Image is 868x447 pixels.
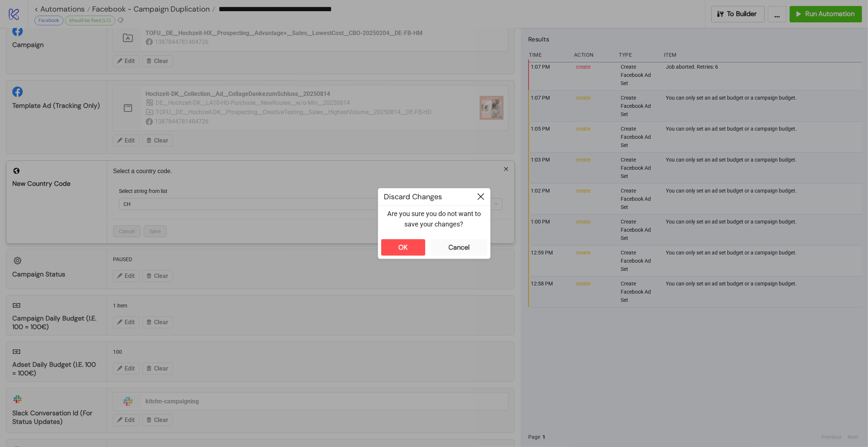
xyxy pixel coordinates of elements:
button: OK [381,239,425,256]
div: Discard Changes [378,188,471,205]
button: Cancel [431,239,487,256]
p: Are you sure you do not want to save your changes? [384,209,484,230]
div: OK [398,243,408,252]
div: Cancel [449,243,470,252]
